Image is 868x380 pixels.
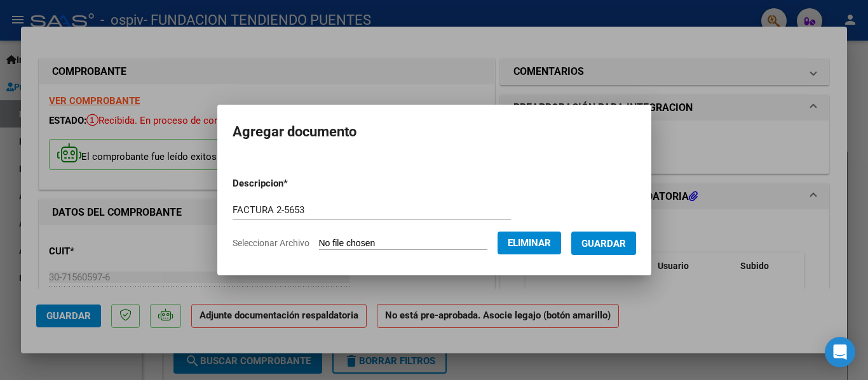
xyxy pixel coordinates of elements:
span: Guardar [581,238,626,249]
p: Descripcion [233,176,354,191]
div: Open Intercom Messenger [825,337,855,367]
button: Eliminar [498,232,561,254]
h2: Agregar documento [233,120,636,144]
span: Seleccionar Archivo [233,238,309,248]
span: Eliminar [508,237,551,249]
button: Guardar [571,232,636,255]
